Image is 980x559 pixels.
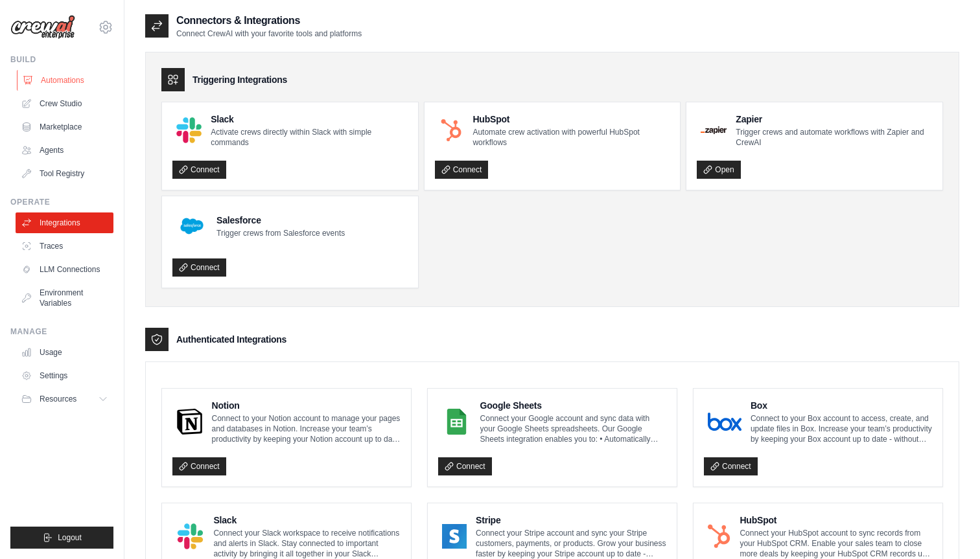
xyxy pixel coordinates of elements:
a: Settings [16,365,113,386]
img: Zapier Logo [701,126,727,134]
span: Logout [58,532,82,543]
a: Open [697,161,740,179]
p: Trigger crews from Salesforce events [216,228,345,238]
img: Box Logo [708,409,741,435]
h4: Zapier [736,113,932,126]
img: Notion Logo [176,409,203,435]
h3: Authenticated Integrations [176,333,286,346]
a: Connect [172,161,226,179]
p: Connect your Slack workspace to receive notifications and alerts in Slack. Stay connected to impo... [213,528,401,559]
div: Operate [10,197,113,207]
a: Agents [16,140,113,161]
p: Activate crews directly within Slack with simple commands [211,127,408,148]
p: Connect CrewAI with your favorite tools and platforms [176,29,362,39]
p: Connect to your Notion account to manage your pages and databases in Notion. Increase your team’s... [212,413,401,444]
a: Environment Variables [16,282,113,314]
p: Connect your HubSpot account to sync records from your HubSpot CRM. Enable your sales team to clo... [740,528,932,559]
a: Integrations [16,212,113,233]
a: Crew Studio [16,93,113,114]
p: Connect to your Box account to access, create, and update files in Box. Increase your team’s prod... [751,413,932,444]
img: Stripe Logo [442,523,467,549]
a: Connect [438,457,492,475]
p: Connect your Stripe account and sync your Stripe customers, payments, or products. Grow your busi... [476,528,666,559]
div: Manage [10,326,113,337]
a: Tool Registry [16,163,113,184]
h4: HubSpot [740,514,932,527]
h4: Slack [211,113,408,126]
span: Resources [40,394,76,404]
h4: Box [751,399,932,412]
h4: HubSpot [472,113,670,126]
a: Connect [172,258,226,277]
a: Connect [704,457,758,475]
a: Usage [16,342,113,363]
h4: Stripe [476,514,666,527]
div: Build [10,54,113,65]
img: Google Sheets Logo [442,409,471,435]
h4: Google Sheets [480,399,666,412]
h4: Notion [212,399,401,412]
a: Connect [172,457,226,475]
h3: Triggering Integrations [192,73,287,86]
h4: Salesforce [216,214,345,227]
a: Traces [16,236,113,257]
h2: Connectors & Integrations [176,13,362,29]
p: Trigger crews and automate workflows with Zapier and CrewAI [736,127,932,148]
a: Marketplace [16,117,113,137]
img: Slack Logo [176,117,202,143]
img: Salesforce Logo [176,211,207,242]
img: Slack Logo [176,523,204,549]
button: Resources [16,389,113,409]
a: Connect [435,161,489,179]
img: HubSpot Logo [708,523,730,549]
p: Automate crew activation with powerful HubSpot workflows [472,127,670,148]
p: Connect your Google account and sync data with your Google Sheets spreadsheets. Our Google Sheets... [480,413,666,444]
img: Logo [10,15,75,40]
a: LLM Connections [16,259,113,280]
h4: Slack [213,514,401,527]
img: HubSpot Logo [439,118,464,143]
a: Automations [17,70,115,91]
button: Logout [10,527,113,549]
